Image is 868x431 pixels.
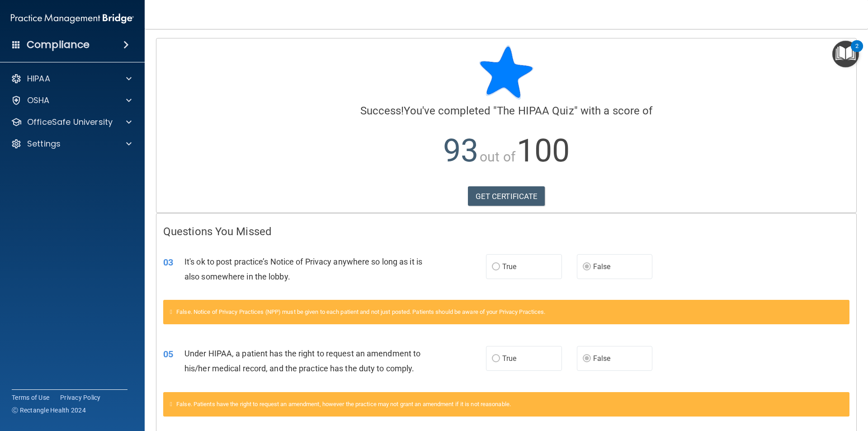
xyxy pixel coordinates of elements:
[593,354,611,363] span: False
[11,9,134,28] img: PMB logo
[27,138,61,149] p: Settings
[27,95,50,106] p: OSHA
[497,104,574,117] span: The HIPAA Quiz
[163,226,849,237] h4: Questions You Missed
[176,401,511,407] span: False. Patients have the right to request an amendment, however the practice may not grant an ame...
[502,262,516,271] span: True
[443,132,478,169] span: 93
[855,46,859,58] div: 2
[184,349,420,373] span: Under HIPAA, a patient has the right to request an amendment to his/her medical record, and the p...
[11,138,132,149] a: Settings
[468,186,545,206] a: GET CERTIFICATE
[176,308,545,315] span: False. Notice of Privacy Practices (NPP) must be given to each patient and not just posted. Patie...
[832,41,859,67] button: Open Resource Center, 2 new notifications
[583,355,591,362] input: False
[60,393,101,402] a: Privacy Policy
[502,354,516,363] span: True
[184,257,422,281] span: It's ok to post practice’s Notice of Privacy anywhere so long as it is also somewhere in the lobby.
[163,349,173,360] span: 05
[479,45,533,99] img: blue-star-rounded.9d042014.png
[12,406,86,415] span: Ⓒ Rectangle Health 2024
[583,264,591,270] input: False
[163,105,849,117] h4: You've completed " " with a score of
[12,393,49,402] a: Terms of Use
[492,355,500,362] input: True
[27,73,50,84] p: HIPAA
[360,104,404,117] span: Success!
[11,95,132,106] a: OSHA
[27,38,90,51] h4: Compliance
[517,132,570,169] span: 100
[11,117,132,128] a: OfficeSafe University
[480,149,515,165] span: out of
[11,73,132,84] a: HIPAA
[27,117,113,128] p: OfficeSafe University
[593,262,611,271] span: False
[163,257,173,268] span: 03
[492,264,500,270] input: True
